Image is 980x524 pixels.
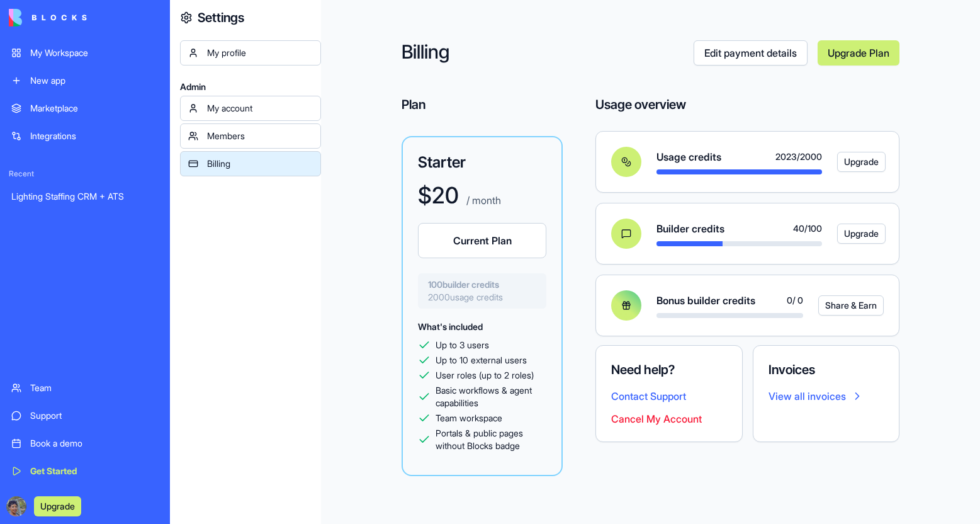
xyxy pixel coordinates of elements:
[207,157,313,170] div: Billing
[775,151,822,163] span: 2023 / 2000
[30,102,159,115] div: Marketplace
[402,96,563,113] h4: Plan
[793,222,822,235] span: 40 / 100
[198,9,244,26] h4: Settings
[837,224,886,244] button: Upgrade
[818,295,884,316] button: Share & Earn
[436,427,546,452] span: Portals & public pages without Blocks badge
[436,384,546,409] span: Basic workflows & agent capabilities
[418,152,546,173] h3: Starter
[34,496,81,516] button: Upgrade
[30,437,159,450] div: Book a demo
[4,375,166,401] a: Team
[4,169,166,179] span: Recent
[837,152,869,172] a: Upgrade
[436,369,534,382] span: User roles (up to 2 roles)
[30,409,159,422] div: Support
[207,102,313,115] div: My account
[180,96,321,121] a: My account
[34,499,81,512] a: Upgrade
[30,74,159,87] div: New app
[4,68,166,93] a: New app
[207,130,313,142] div: Members
[207,47,313,59] div: My profile
[4,40,166,65] a: My Workspace
[818,40,899,65] a: Upgrade Plan
[769,361,884,379] h4: Invoices
[4,403,166,428] a: Support
[428,291,536,304] span: 2000 usage credits
[436,339,489,351] span: Up to 3 users
[402,40,694,65] h2: Billing
[30,465,159,477] div: Get Started
[30,47,159,59] div: My Workspace
[611,389,686,404] button: Contact Support
[436,412,502,424] span: Team workspace
[180,40,321,65] a: My profile
[4,458,166,484] a: Get Started
[180,151,321,176] a: Billing
[4,184,166,209] a: Lighting Staffing CRM + ATS
[611,361,727,379] h4: Need help?
[787,294,803,307] span: 0 / 0
[30,382,159,394] div: Team
[418,183,459,208] h1: $ 20
[837,152,886,172] button: Upgrade
[595,96,686,113] h4: Usage overview
[6,496,26,516] img: ACg8ocKtzIvw67-hOFaK7x2Eg_4uBMM6Fd6YO9YKnqw18cheOXDli-g=s96-c
[9,9,87,26] img: logo
[4,96,166,121] a: Marketplace
[656,221,724,236] span: Builder credits
[30,130,159,142] div: Integrations
[428,278,536,291] span: 100 builder credits
[180,81,321,93] span: Admin
[4,123,166,149] a: Integrations
[418,321,483,332] span: What's included
[402,136,563,476] a: Starter$20 / monthCurrent Plan100builder credits2000usage creditsWhat's includedUp to 3 usersUp t...
[837,224,869,244] a: Upgrade
[4,431,166,456] a: Book a demo
[418,223,546,258] button: Current Plan
[656,293,755,308] span: Bonus builder credits
[11,190,159,203] div: Lighting Staffing CRM + ATS
[611,411,702,426] button: Cancel My Account
[656,149,721,164] span: Usage credits
[769,389,884,404] a: View all invoices
[180,123,321,149] a: Members
[694,40,808,65] a: Edit payment details
[464,193,501,208] p: / month
[436,354,527,367] span: Up to 10 external users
